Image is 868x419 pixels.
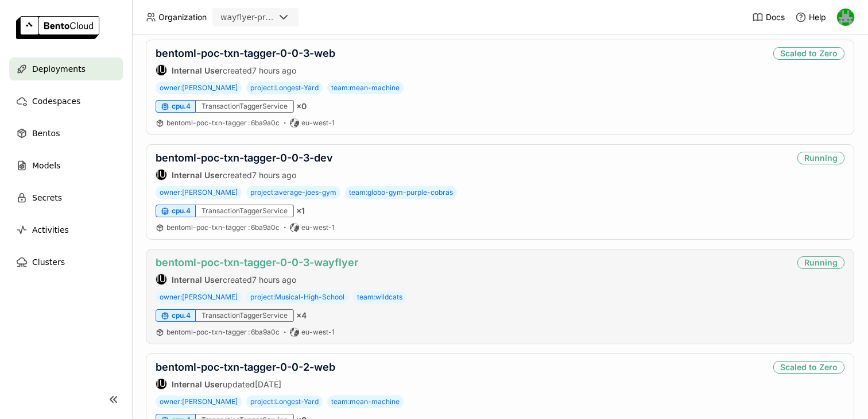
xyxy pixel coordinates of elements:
[248,223,250,232] span: :
[196,205,294,217] div: TransactionTaggerService
[166,118,280,128] a: bentoml-poc-txn-tagger:6ba9a0c
[156,378,335,390] div: updated
[766,12,785,22] span: Docs
[795,11,826,23] div: Help
[196,100,294,113] div: TransactionTaggerService
[9,57,123,80] a: Deployments
[32,62,86,76] span: Deployments
[252,170,296,180] span: 7 hours ago
[296,101,307,112] span: × 0
[353,291,406,303] span: team:wildcats
[156,274,166,285] div: IU
[16,16,99,39] img: logo
[301,223,335,232] span: eu-west-1
[156,186,242,199] span: owner:[PERSON_NAME]
[809,12,826,22] span: Help
[158,12,207,22] span: Organization
[9,90,123,113] a: Codespaces
[252,66,296,75] span: 7 hours ago
[156,379,166,389] div: IU
[156,169,167,180] div: Internal User
[9,122,123,145] a: Bentos
[9,186,123,209] a: Secrets
[156,47,335,59] a: bentoml-poc-txn-tagger-0-0-3-web
[166,223,280,232] a: bentoml-poc-txn-tagger:6ba9a0c
[156,152,333,164] a: bentoml-poc-txn-tagger-0-0-3-dev
[246,82,323,94] span: project:Longest-Yard
[172,102,191,111] span: cpu.4
[32,223,69,237] span: Activities
[327,82,404,94] span: team:mean-machine
[156,82,242,94] span: owner:[PERSON_NAME]
[32,126,60,140] span: Bentos
[156,256,358,268] a: bentoml-poc-txn-tagger-0-0-3-wayflyer
[156,169,333,180] div: created
[246,395,323,408] span: project:Longest-Yard
[166,328,280,336] span: bentoml-poc-txn-tagger 6ba9a0c
[252,275,296,285] span: 7 hours ago
[172,206,191,216] span: cpu.4
[156,361,335,373] a: bentoml-poc-txn-tagger-0-0-2-web
[301,118,335,128] span: eu-west-1
[172,66,223,75] strong: Internal User
[32,191,62,205] span: Secrets
[301,328,335,337] span: eu-west-1
[752,11,785,23] a: Docs
[156,65,166,75] div: IU
[345,186,457,199] span: team:globo-gym-purple-cobras
[248,118,250,127] span: :
[246,186,340,199] span: project:average-joes-gym
[196,309,294,322] div: TransactionTaggerService
[32,94,80,108] span: Codespaces
[837,9,854,26] img: Sean Hickey
[276,12,277,24] input: Selected wayflyer-prod.
[797,152,844,164] div: Running
[156,64,335,76] div: created
[156,378,167,390] div: Internal User
[156,274,167,285] div: Internal User
[166,118,280,127] span: bentoml-poc-txn-tagger 6ba9a0c
[166,223,280,232] span: bentoml-poc-txn-tagger 6ba9a0c
[327,395,404,408] span: team:mean-machine
[156,291,242,303] span: owner:[PERSON_NAME]
[172,379,223,389] strong: Internal User
[156,395,242,408] span: owner:[PERSON_NAME]
[296,206,305,216] span: × 1
[248,328,250,336] span: :
[9,218,123,241] a: Activities
[220,11,274,23] div: wayflyer-prod
[172,170,223,180] strong: Internal User
[9,251,123,274] a: Clusters
[166,328,280,337] a: bentoml-poc-txn-tagger:6ba9a0c
[246,291,348,303] span: project:Musical-High-School
[156,274,358,285] div: created
[156,64,167,76] div: Internal User
[797,256,844,269] div: Running
[32,255,65,269] span: Clusters
[172,275,223,285] strong: Internal User
[255,379,281,389] span: [DATE]
[296,310,307,321] span: × 4
[9,154,123,177] a: Models
[773,47,844,60] div: Scaled to Zero
[32,159,60,172] span: Models
[156,170,166,180] div: IU
[773,361,844,374] div: Scaled to Zero
[172,311,191,320] span: cpu.4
